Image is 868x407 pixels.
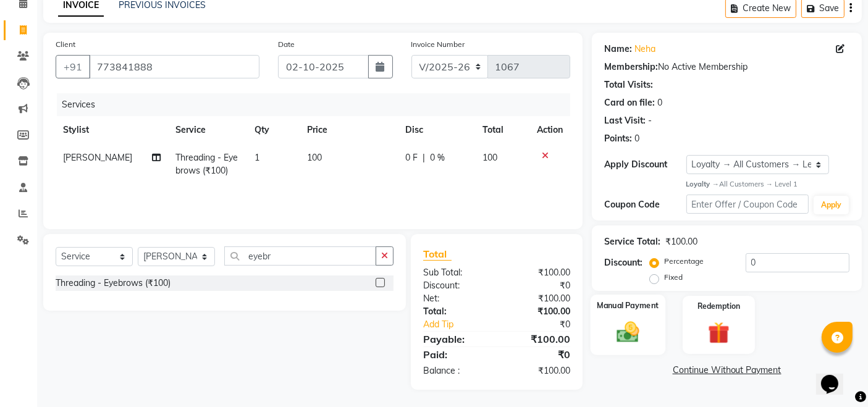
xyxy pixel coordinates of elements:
input: Enter Offer / Coupon Code [686,195,809,214]
div: Apply Discount [604,158,686,171]
div: Sub Total: [414,266,497,279]
div: Name: [604,43,632,56]
span: 100 [307,152,322,163]
div: ₹0 [511,318,580,331]
label: Invoice Number [411,39,465,50]
th: Disc [398,116,475,144]
div: Points: [604,132,632,145]
div: 0 [657,96,662,109]
span: 1 [255,152,259,163]
input: Search or Scan [224,246,376,266]
label: Date [278,39,295,50]
div: 0 [634,132,639,145]
a: Continue Without Payment [594,364,859,377]
div: Membership: [604,61,658,73]
div: Card on file: [604,96,655,109]
div: Services [57,93,579,116]
button: Apply [814,196,849,214]
img: _cash.svg [610,319,647,345]
div: Coupon Code [604,198,686,211]
div: ₹100.00 [497,266,579,279]
a: Add Tip [414,318,510,331]
span: Threading - Eyebrows (₹100) [175,152,238,176]
div: Discount: [414,279,497,292]
div: All Customers → Level 1 [686,179,849,190]
div: ₹0 [497,279,579,292]
th: Stylist [56,116,168,144]
img: _gift.svg [701,319,736,346]
th: Price [300,116,398,144]
label: Client [56,39,75,50]
input: Search by Name/Mobile/Email/Code [89,55,259,78]
div: Total Visits: [604,78,653,91]
div: Total: [414,305,497,318]
div: ₹100.00 [497,292,579,305]
div: No Active Membership [604,61,849,73]
div: Threading - Eyebrows (₹100) [56,277,171,290]
label: Percentage [664,256,704,267]
div: ₹100.00 [497,305,579,318]
div: Payable: [414,332,497,346]
div: Balance : [414,364,497,377]
th: Service [168,116,247,144]
span: | [423,151,425,164]
label: Fixed [664,272,683,283]
div: ₹100.00 [665,235,697,248]
div: ₹0 [497,347,579,362]
button: +91 [56,55,90,78]
div: Service Total: [604,235,660,248]
div: Net: [414,292,497,305]
div: Last Visit: [604,114,646,127]
span: [PERSON_NAME] [63,152,132,163]
a: Neha [634,43,655,56]
th: Total [475,116,529,144]
th: Qty [247,116,300,144]
label: Manual Payment [597,300,659,312]
div: Paid: [414,347,497,362]
div: - [648,114,652,127]
iframe: chat widget [816,358,856,395]
label: Redemption [697,301,740,312]
span: 100 [482,152,497,163]
span: 0 % [430,151,445,164]
th: Action [529,116,570,144]
span: 0 F [405,151,418,164]
strong: Loyalty → [686,180,719,188]
span: Total [423,248,452,261]
div: ₹100.00 [497,364,579,377]
div: Discount: [604,256,643,269]
div: ₹100.00 [497,332,579,346]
